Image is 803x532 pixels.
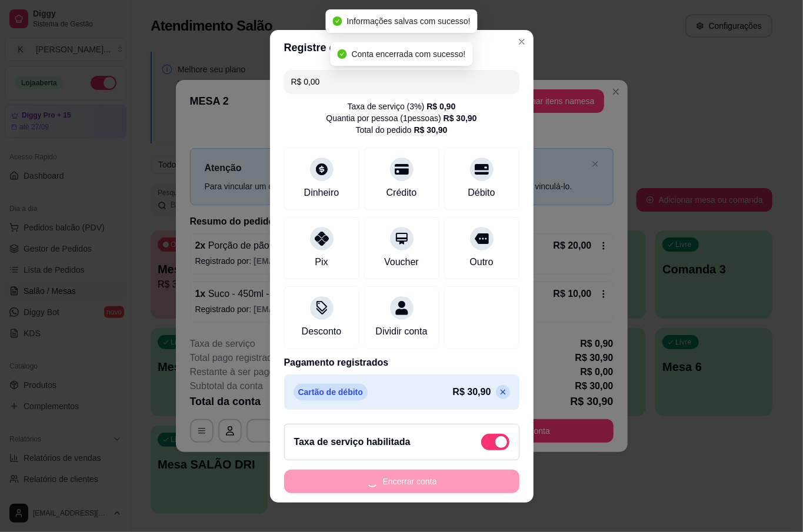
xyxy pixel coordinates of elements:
div: Crédito [386,186,417,200]
span: check-circle [332,16,342,26]
p: R$ 30,90 [453,385,491,399]
div: R$ 30,90 [444,112,477,124]
div: Voucher [384,255,419,269]
div: R$ 0,90 [427,101,455,112]
div: R$ 30,90 [414,124,448,136]
div: Débito [468,186,495,200]
header: Registre o pagamento do pedido [270,30,534,65]
div: Outro [469,255,493,269]
span: Informações salvas com sucesso! [346,16,470,26]
div: Dividir conta [375,324,427,339]
div: Total do pedido [356,124,448,136]
span: Conta encerrada com sucesso! [352,49,466,59]
p: Pagamento registrados [284,356,519,370]
h2: Taxa de serviço habilitada [294,435,411,449]
p: Cartão de débito [294,384,368,400]
div: Dinheiro [304,186,339,200]
div: Taxa de serviço ( 3 %) [348,101,456,112]
div: Desconto [302,324,342,339]
span: check-circle [338,49,347,59]
input: Ex.: hambúrguer de cordeiro [291,70,512,93]
div: Quantia por pessoa ( 1 pessoas) [326,112,477,124]
button: Close [512,32,531,51]
div: Pix [315,255,328,269]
